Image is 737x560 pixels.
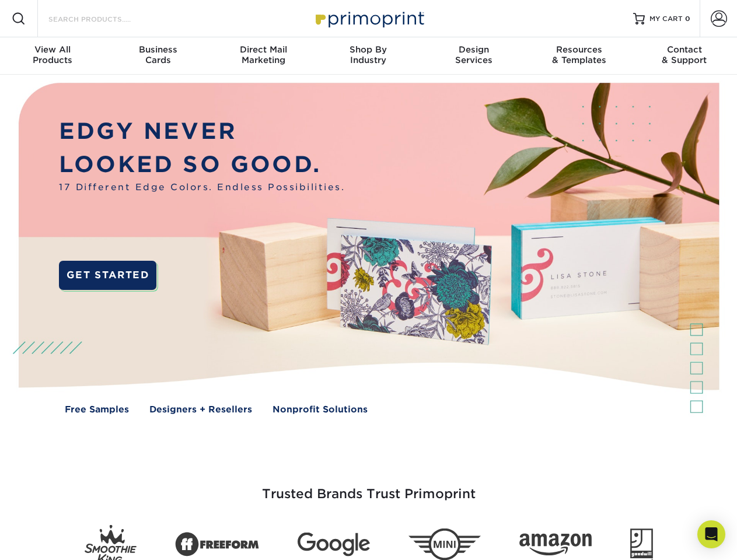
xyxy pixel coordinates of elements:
div: Marketing [211,44,316,65]
div: Services [421,44,526,65]
span: Resources [526,44,631,55]
span: Direct Mail [211,44,316,55]
iframe: Google Customer Reviews [3,524,99,556]
a: GET STARTED [59,261,156,290]
span: Business [105,44,210,55]
h3: Trusted Brands Trust Primoprint [27,459,710,516]
p: EDGY NEVER [59,115,345,148]
a: Shop ByIndustry [316,37,421,75]
div: & Support [632,44,737,65]
img: Google [298,533,370,556]
a: DesignServices [421,37,526,75]
p: LOOKED SO GOOD. [59,148,345,181]
span: MY CART [649,14,683,24]
span: 17 Different Edge Colors. Endless Possibilities. [59,181,345,194]
div: Open Intercom Messenger [697,520,725,548]
a: Direct MailMarketing [211,37,316,75]
a: Resources& Templates [526,37,631,75]
span: Contact [632,44,737,55]
img: Goodwill [630,528,653,560]
div: & Templates [526,44,631,65]
img: Primoprint [310,6,427,31]
div: Industry [316,44,421,65]
a: Contact& Support [632,37,737,75]
a: BusinessCards [105,37,210,75]
a: Designers + Resellers [149,403,252,416]
span: Design [421,44,526,55]
img: Amazon [519,534,592,556]
a: Nonprofit Solutions [273,403,368,416]
span: 0 [685,15,690,23]
input: SEARCH PRODUCTS..... [47,12,161,26]
div: Cards [105,44,210,65]
a: Free Samples [65,403,129,416]
span: Shop By [316,44,421,55]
